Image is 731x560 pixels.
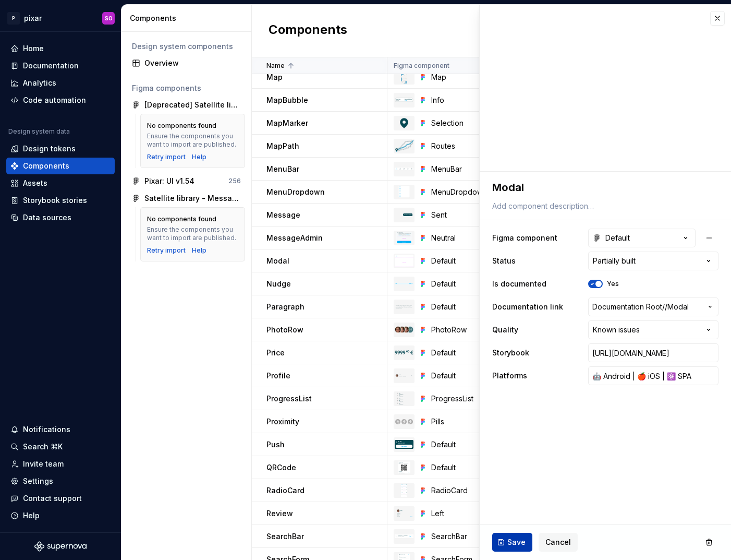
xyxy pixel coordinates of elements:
[396,392,412,405] img: ProgressList
[266,394,312,404] p: ProgressList
[395,509,413,517] img: Left
[266,95,308,105] p: MapBubble
[401,484,407,497] img: RadioCard
[593,233,630,243] div: Default
[492,233,557,243] label: Figma component
[266,233,323,243] p: MessageAdmin
[398,186,410,198] img: MenuDropdown
[128,55,245,72] a: Overview
[431,394,510,404] div: ProgressList
[6,209,115,226] a: Data sources
[266,508,293,519] p: Review
[266,531,304,542] p: SearchBar
[266,462,296,473] p: QRCode
[23,195,87,206] div: Storybook stories
[431,439,510,450] div: Default
[431,348,510,358] div: Default
[431,210,510,220] div: Sent
[23,95,86,105] div: Code automation
[228,177,241,185] div: 256
[431,141,510,151] div: Routes
[431,531,510,542] div: SearchBar
[266,302,304,312] p: Paragraph
[6,92,115,109] a: Code automation
[492,533,532,552] button: Save
[266,256,289,266] p: Modal
[395,419,413,425] img: Pills
[431,187,510,197] div: MenuDropdown
[8,127,70,136] div: Design system data
[266,72,283,82] p: Map
[23,476,53,486] div: Settings
[539,533,578,552] button: Cancel
[395,232,412,244] img: Neutral
[6,456,115,472] a: Invite team
[490,178,716,197] textarea: Modal
[34,541,87,552] a: Supernova Logo
[132,83,241,93] div: Figma components
[395,213,413,216] img: Sent
[6,175,115,192] a: Assets
[147,153,186,161] button: Retry import
[23,144,76,154] div: Design tokens
[6,473,115,490] a: Settings
[144,193,241,204] div: Satellite library - Messaging
[6,507,115,524] button: Help
[266,210,300,220] p: Message
[23,212,71,223] div: Data sources
[266,187,325,197] p: MenuDropdown
[398,461,410,474] img: Default
[395,140,413,152] img: Routes
[23,442,63,452] div: Search ⌘K
[395,350,413,355] img: Default
[395,304,413,309] img: Default
[130,13,247,23] div: Components
[266,416,299,427] p: Proximity
[431,302,510,312] div: Default
[266,164,299,174] p: MenuBar
[6,490,115,507] button: Contact support
[492,325,518,335] label: Quality
[266,325,303,335] p: PhotoRow
[2,7,119,29] button: PpixarSO
[128,97,245,113] a: [Deprecated] Satellite library: Subscription v1.0
[395,534,413,538] img: SearchBar
[144,100,241,110] div: [Deprecated] Satellite library: Subscription v1.0
[492,279,546,289] label: Is documented
[147,122,216,130] div: No components found
[431,72,510,82] div: Map
[266,62,285,70] p: Name
[23,43,44,54] div: Home
[7,12,20,25] div: P
[23,78,56,88] div: Analytics
[266,279,291,289] p: Nudge
[6,158,115,174] a: Components
[23,493,82,504] div: Contact support
[431,256,510,266] div: Default
[431,279,510,289] div: Default
[23,459,64,469] div: Invite team
[431,164,510,174] div: MenuBar
[266,348,285,358] p: Price
[431,325,510,335] div: PhotoRow
[395,168,413,171] img: MenuBar
[667,302,689,312] span: Modal
[431,118,510,128] div: Selection
[394,62,449,70] p: Figma component
[507,537,526,547] span: Save
[431,508,510,519] div: Left
[23,178,47,188] div: Assets
[6,192,115,209] a: Storybook stories
[431,462,510,473] div: Default
[431,371,510,381] div: Default
[147,246,186,255] button: Retry import
[105,14,113,22] div: SO
[395,255,413,267] img: Default
[588,343,718,362] input: https://
[23,161,69,171] div: Components
[492,348,529,358] label: Storybook
[192,246,206,255] a: Help
[431,416,510,427] div: Pills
